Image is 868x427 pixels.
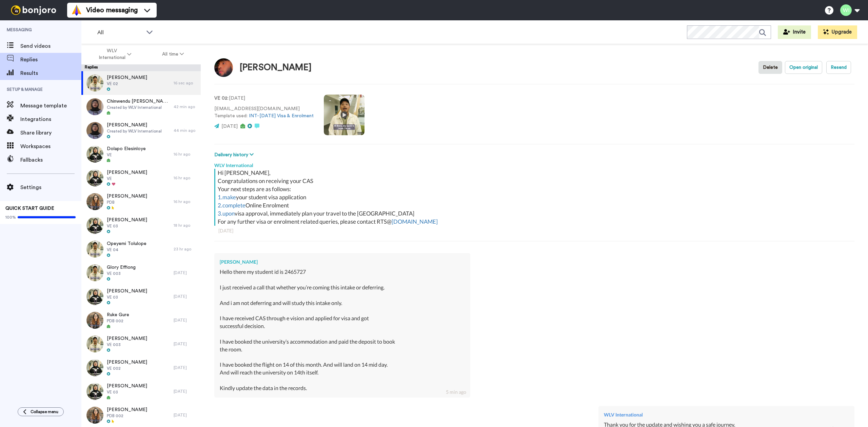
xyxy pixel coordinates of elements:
[81,71,201,95] a: [PERSON_NAME]VE 0216 sec ago
[20,129,81,137] span: Share library
[86,193,103,210] img: 48895398-2abe-4b13-8704-069951d8703a-thumb.jpg
[20,56,81,64] span: Replies
[107,389,147,395] span: VE 03
[107,122,162,128] span: [PERSON_NAME]
[214,159,854,169] div: WLV International
[604,411,849,418] div: WLV International
[81,308,201,332] a: Ruke GurePDB 002[DATE]
[785,61,822,74] button: Open original
[107,366,147,371] span: VE 002
[107,406,147,413] span: [PERSON_NAME]
[86,5,138,15] span: Video messaging
[86,407,103,424] img: 0ce1e80d-b08c-42eb-9ad6-5d90edd8a71e-thumb.jpg
[107,152,146,158] span: VE
[107,193,147,200] span: [PERSON_NAME]
[107,383,147,389] span: [PERSON_NAME]
[107,318,129,324] span: PDB 002
[107,288,147,294] span: [PERSON_NAME]
[218,227,850,234] div: [DATE]
[221,124,238,129] span: [DATE]
[107,81,147,86] span: VE 02
[220,268,465,392] div: Hello there my student id is 2465727 I just received a call that whether you’re coming this intak...
[81,403,201,427] a: [PERSON_NAME]PDB 002[DATE]
[107,413,147,419] span: PDB 002
[83,45,147,64] button: WLV International
[71,5,82,16] img: vm-color.svg
[20,69,81,77] span: Results
[81,213,201,237] a: [PERSON_NAME]VE 0318 hr ago
[86,146,103,163] img: 9d005285-f2cd-48ce-ae0f-47eda6f368c7-thumb.jpg
[81,190,201,213] a: [PERSON_NAME]PDB16 hr ago
[446,389,466,395] div: 5 min ago
[107,264,136,271] span: Glory Effiong
[31,409,58,414] span: Collapse menu
[86,359,103,376] img: 7d6cb224-86b8-4773-b7f2-a7db13f7c05d-thumb.jpg
[20,102,81,110] span: Message template
[20,115,81,123] span: Integrations
[86,75,103,91] img: 62ddf3be-d088-421e-bd24-cb50b731b943-thumb.jpg
[5,215,16,220] span: 100%
[107,98,170,105] span: Chinwendu [PERSON_NAME]
[107,105,170,110] span: Created by WLV International
[81,64,201,71] div: Replies
[81,119,201,142] a: [PERSON_NAME]Created by WLV International44 min ago
[81,95,201,119] a: Chinwendu [PERSON_NAME]Created by WLV International42 min ago
[107,240,146,247] span: Opeyemi Tolulope
[18,407,64,416] button: Collapse menu
[174,223,197,228] div: 18 hr ago
[107,74,147,81] span: [PERSON_NAME]
[81,356,201,380] a: [PERSON_NAME]VE 002[DATE]
[214,105,314,120] p: [EMAIL_ADDRESS][DOMAIN_NAME] Template used:
[240,63,312,73] div: [PERSON_NAME]
[220,259,465,265] div: [PERSON_NAME]
[214,151,256,159] button: Delivery history
[107,169,147,176] span: [PERSON_NAME]
[86,98,103,115] img: cbc6a52d-928e-4dff-bbdc-4ce3295a8c29-thumb.jpg
[98,47,126,61] span: WLV International
[107,359,147,366] span: [PERSON_NAME]
[107,128,162,134] span: Created by WLV International
[86,241,103,258] img: d9b90043-b27e-4f46-9234-97d7fd64af05-thumb.jpg
[107,335,147,342] span: [PERSON_NAME]
[86,217,103,234] img: 22e093ee-6621-4089-9a64-2bb4a3293c61-thumb.jpg
[107,217,147,223] span: [PERSON_NAME]
[81,142,201,166] a: Dolapo ElesinloyeVE16 hr ago
[86,312,103,329] img: 0ce1e80d-b08c-42eb-9ad6-5d90edd8a71e-thumb.jpg
[174,412,197,418] div: [DATE]
[218,210,235,217] a: 3.upon
[174,80,197,86] div: 16 sec ago
[174,341,197,347] div: [DATE]
[758,61,782,74] button: Delete
[174,318,197,323] div: [DATE]
[81,261,201,285] a: Glory EffiongVE 003[DATE]
[218,194,236,201] a: 1.make
[778,25,811,39] button: Invite
[86,335,103,352] img: 4c89a382-51e4-48f9-9d4c-4752e4e5aa25-thumb.jpg
[818,25,857,39] button: Upgrade
[107,271,136,276] span: VE 003
[218,169,853,226] div: Hi [PERSON_NAME], Congratulations on receiving your CAS Your next steps are as follows: your stud...
[147,48,200,60] button: All time
[174,270,197,276] div: [DATE]
[174,246,197,252] div: 23 hr ago
[8,5,59,15] img: bj-logo-header-white.svg
[81,237,201,261] a: Opeyemi TolulopeVE 0423 hr ago
[392,218,438,225] a: [DOMAIN_NAME]
[81,332,201,356] a: [PERSON_NAME]VE 003[DATE]
[218,202,245,209] a: 2.complete
[81,380,201,403] a: [PERSON_NAME]VE 03[DATE]
[20,42,81,50] span: Send videos
[81,285,201,308] a: [PERSON_NAME]VE 03[DATE]
[107,311,129,318] span: Ruke Gure
[86,288,103,305] img: 22e093ee-6621-4089-9a64-2bb4a3293c61-thumb.jpg
[86,264,103,281] img: 4c89a382-51e4-48f9-9d4c-4752e4e5aa25-thumb.jpg
[174,151,197,157] div: 16 hr ago
[107,247,146,252] span: VE 04
[86,169,103,186] img: 9d005285-f2cd-48ce-ae0f-47eda6f368c7-thumb.jpg
[20,183,81,191] span: Settings
[107,294,147,300] span: VE 03
[174,294,197,299] div: [DATE]
[86,122,103,139] img: cbc6a52d-928e-4dff-bbdc-4ce3295a8c29-thumb.jpg
[174,365,197,370] div: [DATE]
